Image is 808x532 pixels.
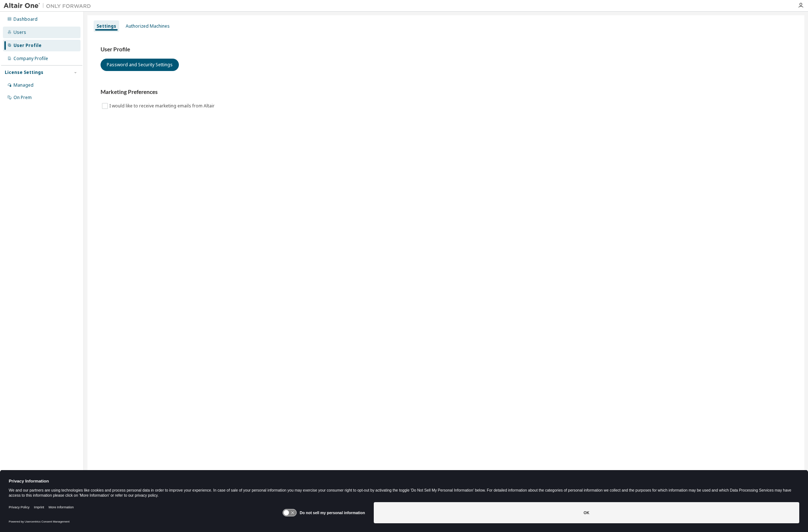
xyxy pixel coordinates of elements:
[13,29,26,35] div: Users
[13,95,32,101] div: On Prem
[97,23,116,29] div: Settings
[13,56,48,62] div: Company Profile
[4,2,95,9] img: Altair One
[101,46,791,53] h3: User Profile
[101,59,179,71] button: Password and Security Settings
[5,70,43,75] div: License Settings
[101,88,791,96] h3: Marketing Preferences
[109,102,216,110] label: I would like to receive marketing emails from Altair
[13,43,42,48] div: User Profile
[13,82,34,88] div: Managed
[13,16,38,22] div: Dashboard
[126,23,170,29] div: Authorized Machines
